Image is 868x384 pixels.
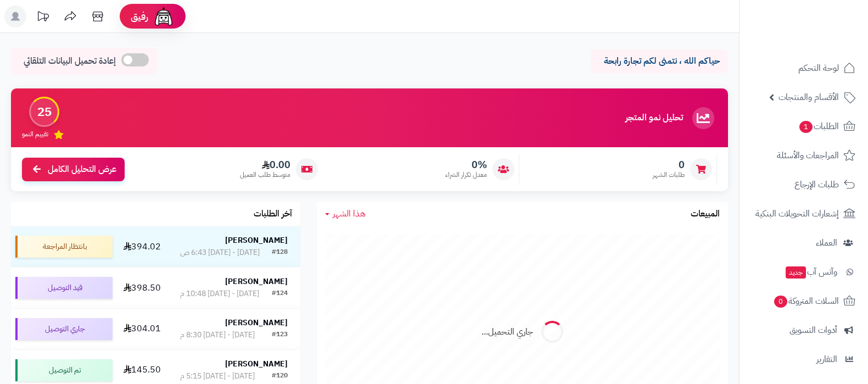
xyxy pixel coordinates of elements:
div: جاري التحميل... [481,326,533,338]
span: العملاء [816,235,837,251]
h3: المبيعات [691,209,720,219]
div: [DATE] - [DATE] 8:30 م [180,330,255,341]
span: 1 [799,121,813,133]
span: طلبات الإرجاع [794,177,839,192]
span: متوسط طلب العميل [240,170,290,180]
span: 0 [774,296,787,308]
img: ai-face.png [153,5,175,27]
td: 304.01 [117,309,167,349]
span: معدل تكرار الشراء [445,170,487,180]
span: الأقسام والمنتجات [779,90,839,105]
div: #120 [272,371,288,382]
span: الطلبات [798,119,839,134]
strong: [PERSON_NAME] [225,235,288,246]
a: التقارير [746,346,861,372]
span: 0.00 [240,159,290,171]
a: السلات المتروكة0 [746,288,861,314]
div: #124 [272,288,288,299]
span: إشعارات التحويلات البنكية [755,206,839,221]
a: وآتس آبجديد [746,259,861,285]
span: رفيق [131,10,148,23]
span: التقارير [816,352,837,367]
span: المراجعات والأسئلة [777,148,839,163]
div: #123 [272,330,288,341]
td: 398.50 [117,268,167,308]
h3: تحليل نمو المتجر [625,113,683,123]
img: logo-2.png [793,31,858,54]
div: [DATE] - [DATE] 5:15 م [180,371,255,382]
div: جاري التوصيل [15,318,113,340]
a: تحديثات المنصة [29,5,57,30]
div: #128 [272,247,288,258]
a: هذا الشهر [325,208,366,220]
span: طلبات الشهر [653,170,685,180]
strong: [PERSON_NAME] [225,358,288,370]
div: [DATE] - [DATE] 6:43 ص [180,247,260,258]
span: إعادة تحميل البيانات التلقائي [24,55,116,68]
p: حياكم الله ، نتمنى لكم تجارة رابحة [599,55,720,68]
a: أدوات التسويق [746,317,861,343]
span: وآتس آب [785,264,837,280]
a: الطلبات1 [746,113,861,140]
a: عرض التحليل الكامل [22,158,125,181]
span: أدوات التسويق [789,322,837,338]
a: المراجعات والأسئلة [746,142,861,169]
div: قيد التوصيل [15,277,113,299]
span: لوحة التحكم [798,60,839,76]
div: [DATE] - [DATE] 10:48 م [180,288,259,299]
h3: آخر الطلبات [254,209,292,219]
a: طلبات الإرجاع [746,171,861,198]
span: جديد [786,266,806,279]
div: بانتظار المراجعة [15,236,113,258]
a: إشعارات التحويلات البنكية [746,201,861,227]
a: لوحة التحكم [746,55,861,81]
span: عرض التحليل الكامل [48,163,116,176]
span: 0% [445,159,487,171]
div: تم التوصيل [15,359,113,381]
td: 394.02 [117,226,167,267]
span: 0 [653,159,685,171]
span: تقييم النمو [22,130,48,139]
strong: [PERSON_NAME] [225,276,288,287]
span: السلات المتروكة [773,293,839,309]
a: العملاء [746,230,861,256]
span: هذا الشهر [333,207,366,220]
strong: [PERSON_NAME] [225,317,288,329]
